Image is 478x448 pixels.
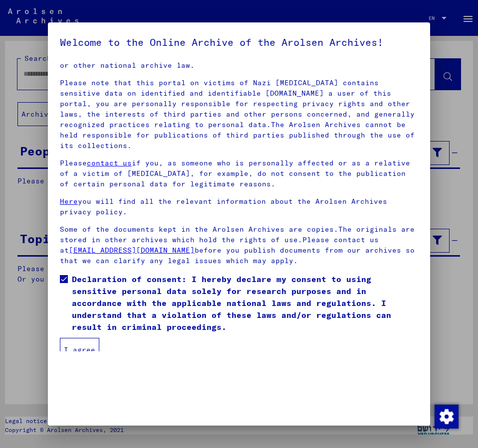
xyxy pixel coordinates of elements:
a: [EMAIL_ADDRESS][DOMAIN_NAME] [69,246,195,255]
button: I agree [60,338,99,362]
p: you will find all the relevant information about the Arolsen Archives privacy policy. [60,196,418,217]
p: Some of the documents kept in the Arolsen Archives are copies.The originals are stored in other a... [60,224,418,266]
h5: Welcome to the Online Archive of the Arolsen Archives! [60,34,418,50]
p: Please if you, as someone who is personally affected or as a relative of a victim of [MEDICAL_DAT... [60,158,418,189]
p: Please note that this portal on victims of Nazi [MEDICAL_DATA] contains sensitive data on identif... [60,78,418,151]
span: Declaration of consent: I hereby declare my consent to using sensitive personal data solely for r... [72,273,418,333]
a: contact us [87,158,132,167]
a: Here [60,197,78,206]
div: Change consent [434,404,458,428]
img: Change consent [435,405,459,429]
